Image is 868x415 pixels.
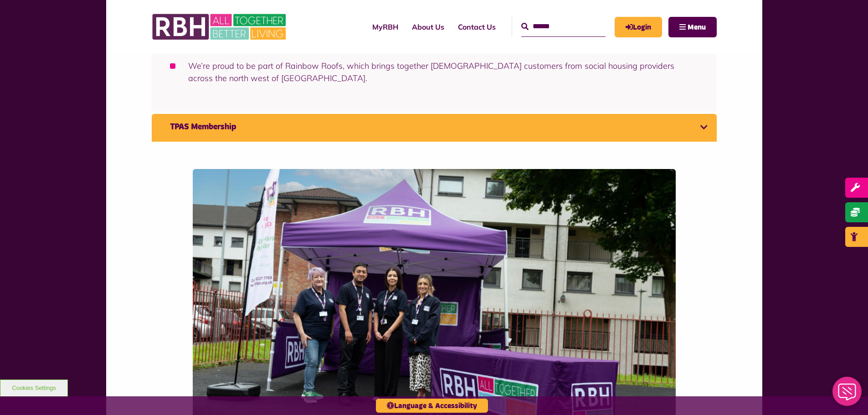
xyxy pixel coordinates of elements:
span: Menu [688,24,706,31]
iframe: Netcall Web Assistant for live chat [827,374,868,415]
button: Language & Accessibility [376,399,488,413]
button: Navigation [668,17,717,37]
img: RBH [152,9,288,45]
a: MyRBH [365,15,405,39]
div: Rainbow Roofs [152,28,717,112]
a: Contact Us [451,15,503,39]
a: TPAS Membership [152,114,717,142]
a: MyRBH [615,17,662,37]
li: We’re proud to be part of Rainbow Roofs, which brings together [DEMOGRAPHIC_DATA] customers from ... [170,60,699,84]
input: Search [521,17,606,36]
a: About Us [405,15,451,39]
